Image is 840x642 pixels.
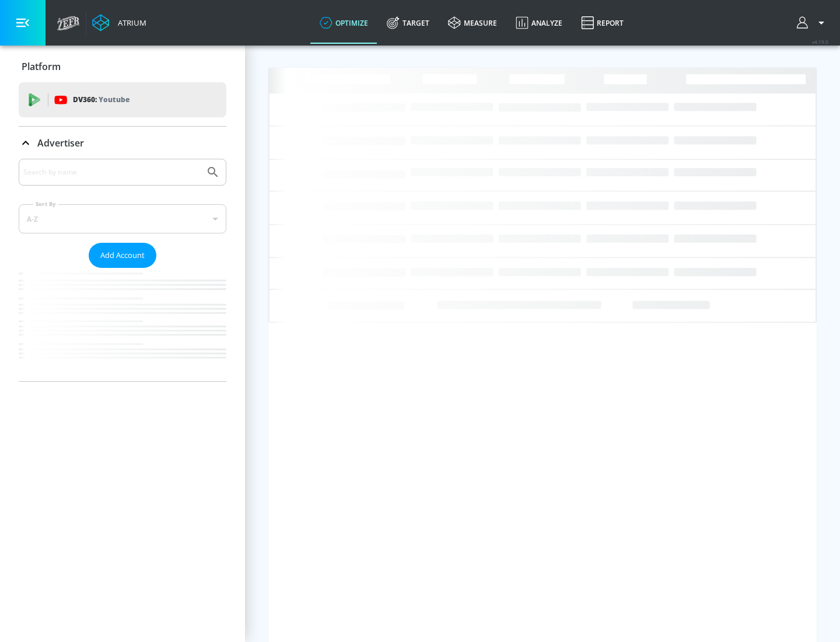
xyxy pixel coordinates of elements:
input: Search by name [23,165,200,180]
label: Sort By [33,200,58,208]
button: Add Account [89,243,156,268]
div: Atrium [113,18,146,28]
p: Platform [22,60,61,73]
div: DV360: Youtube [19,82,226,117]
div: Platform [19,50,226,83]
a: Analyze [506,2,572,44]
p: Advertiser [37,137,84,149]
div: Advertiser [19,127,226,159]
nav: list of Advertiser [19,268,226,381]
p: DV360: [73,93,129,106]
a: optimize [310,2,377,44]
span: Add Account [100,249,145,262]
div: A-Z [19,204,226,233]
a: Atrium [92,14,146,32]
a: Report [572,2,633,44]
p: Youtube [99,93,129,106]
div: Advertiser [19,159,226,381]
span: v 4.19.0 [812,39,828,45]
a: measure [439,2,506,44]
a: Target [377,2,439,44]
